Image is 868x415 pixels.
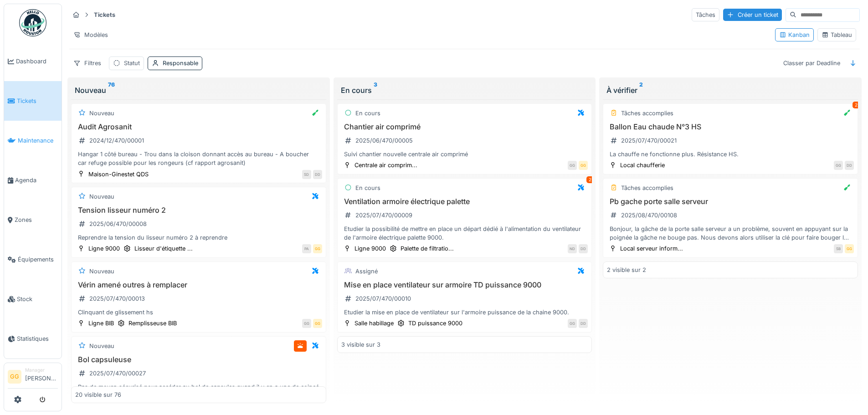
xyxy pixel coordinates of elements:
[355,294,411,303] div: 2025/07/470/00010
[639,85,643,96] sup: 2
[90,10,119,19] strong: Tickets
[75,206,322,215] h3: Tension lisseur numéro 2
[607,266,646,274] div: 2 visible sur 2
[4,279,62,319] a: Stock
[18,255,58,264] span: Équipements
[822,31,852,39] div: Tableau
[89,342,114,350] div: Nouveau
[313,319,322,328] div: GG
[17,97,58,105] span: Tickets
[16,57,58,66] span: Dashboard
[621,109,673,118] div: Tâches accomplies
[401,244,454,253] div: Palette de filtratio...
[607,123,854,131] h3: Ballon Eau chaude N°3 HS
[8,370,21,384] li: GG
[341,197,588,206] h3: Ventilation armoire électrique palette
[579,161,588,170] div: GG
[18,136,58,145] span: Maintenance
[579,319,588,328] div: DD
[723,9,782,21] div: Créer un ticket
[621,136,677,145] div: 2025/07/470/00021
[845,161,854,170] div: DD
[341,308,588,317] div: Etudier la mise en place de ventilateur sur l'armoire puissance de la chaine 9000.
[607,197,854,206] h3: Pb gache porte salle serveur
[853,102,860,108] div: 2
[89,267,114,276] div: Nouveau
[4,81,62,121] a: Tickets
[302,244,311,253] div: PA
[124,59,140,67] div: Statut
[89,369,146,378] div: 2025/07/470/00027
[108,85,115,96] sup: 76
[302,170,311,179] div: SD
[88,170,149,179] div: Maison-Ginestet QDS
[607,225,854,242] div: Bonjour, la gâche de la porte salle serveur a un problème, souvent en appuyant sur la poignée la ...
[25,367,58,374] div: Manager
[302,319,311,328] div: GG
[355,267,378,276] div: Assigné
[134,244,193,253] div: Lisseur d'étiquette ...
[341,281,588,289] h3: Mise en place ventilateur sur armoire TD puissance 9000
[75,233,322,242] div: Reprendre la tension du lisseur numéro 2 à reprendre
[128,319,177,328] div: Remplisseuse BIB
[4,240,62,279] a: Équipements
[163,59,198,67] div: Responsable
[355,136,413,145] div: 2025/06/470/00005
[75,390,121,399] div: 20 visible sur 76
[354,319,394,328] div: Salle habillage
[313,244,322,253] div: GG
[313,170,322,179] div: DD
[17,295,58,303] span: Stock
[75,355,322,364] h3: Bol capsuleuse
[69,28,112,41] div: Modèles
[88,244,120,253] div: Ligne 9000
[4,160,62,200] a: Agenda
[75,308,322,317] div: Clinquant de glissement hs
[75,150,322,167] div: Hangar 1 côté bureau - Trou dans la cloison donnant accès au bureau - A boucher car refuge possib...
[620,244,683,253] div: Local serveur inform...
[88,319,114,328] div: Ligne BIB
[25,367,58,386] li: [PERSON_NAME]
[341,340,380,349] div: 3 visible sur 3
[355,184,380,192] div: En cours
[75,281,322,289] h3: Vérin amené outres à remplacer
[341,85,589,96] div: En cours
[4,41,62,81] a: Dashboard
[75,85,323,96] div: Nouveau
[4,200,62,240] a: Zones
[15,215,58,224] span: Zones
[4,319,62,359] a: Statistiques
[779,56,844,70] div: Classer par Deadline
[89,109,114,118] div: Nouveau
[19,9,46,36] img: Badge_color-CXgf-gQk.svg
[89,294,145,303] div: 2025/07/470/00013
[355,211,412,220] div: 2025/07/470/00009
[75,123,322,131] h3: Audit Agrosanit
[834,161,843,170] div: GG
[354,161,417,169] div: Centrale air comprim...
[779,31,810,39] div: Kanban
[579,244,588,253] div: DD
[568,319,577,328] div: GG
[620,161,665,169] div: Local chaufferie
[341,123,588,131] h3: Chantier air comprimé
[75,383,322,400] div: Pas de moyen sécurisé pour accéder au bol de capsules quand il y en a une de coincé dedans. (Mett...
[341,225,588,242] div: Etudier la possibilité de mettre en place un départ dédié à l'alimentation du ventilateur de l'ar...
[606,85,854,96] div: À vérifier
[374,85,377,96] sup: 3
[4,121,62,160] a: Maintenance
[408,319,462,328] div: TD puissance 9000
[607,150,854,159] div: La chauffe ne fonctionne plus. Résistance HS.
[834,244,843,253] div: SB
[568,161,577,170] div: GG
[89,192,114,201] div: Nouveau
[341,150,588,159] div: Suivi chantier nouvelle centrale air comprimé
[15,176,58,184] span: Agenda
[586,176,594,183] div: 2
[355,109,380,118] div: En cours
[89,220,147,228] div: 2025/06/470/00008
[621,184,673,192] div: Tâches accomplies
[69,56,105,70] div: Filtres
[621,211,677,220] div: 2025/08/470/00108
[8,367,58,389] a: GG Manager[PERSON_NAME]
